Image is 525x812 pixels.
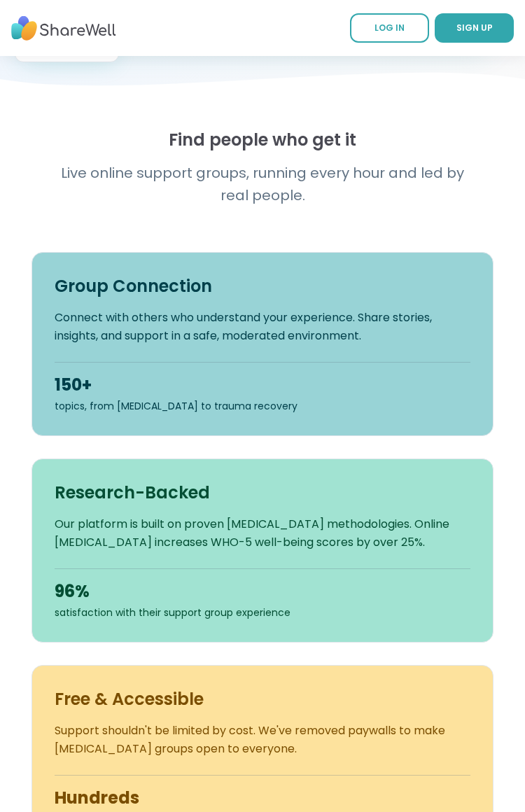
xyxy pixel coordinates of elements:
[374,22,405,34] span: LOG IN
[11,9,116,48] img: ShareWell Nav Logo
[55,482,470,504] h3: Research-Backed
[55,374,470,396] div: 150+
[435,13,514,43] a: SIGN UP
[55,275,470,297] h3: Group Connection
[31,162,493,207] p: Live online support groups, running every hour and led by real people.
[31,129,493,150] h2: Find people who get it
[55,688,470,710] h3: Free & Accessible
[350,13,429,43] a: LOG IN
[55,399,470,413] div: topics, from [MEDICAL_DATA] to trauma recovery
[55,787,470,809] div: Hundreds
[55,722,470,758] p: Support shouldn't be limited by cost. We've removed paywalls to make [MEDICAL_DATA] groups open t...
[55,580,470,603] div: 96%
[456,22,493,34] span: SIGN UP
[55,309,470,345] p: Connect with others who understand your experience. Share stories, insights, and support in a saf...
[55,605,470,619] div: satisfaction with their support group experience
[55,515,470,552] p: Our platform is built on proven [MEDICAL_DATA] methodologies. Online [MEDICAL_DATA] increases WHO...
